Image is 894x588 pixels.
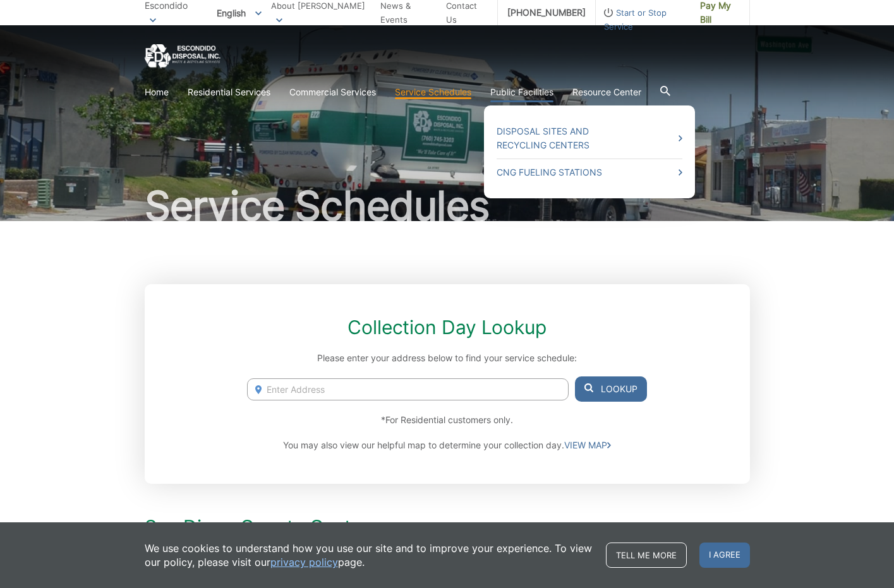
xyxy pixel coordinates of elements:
p: You may also view our helpful map to determine your collection day. [247,438,646,452]
h2: San Diego County Customers [145,515,750,538]
a: Tell me more [606,543,687,568]
a: Commercial Services [289,85,376,99]
a: EDCD logo. Return to the homepage. [145,44,220,69]
a: Disposal Sites and Recycling Centers [497,124,682,152]
a: VIEW MAP [564,438,611,452]
h1: Service Schedules [145,186,750,226]
a: Residential Services [188,85,270,99]
a: Home [145,85,169,99]
p: Please enter your address below to find your service schedule: [247,351,646,365]
span: I agree [699,543,750,568]
button: Lookup [575,376,647,402]
p: We use cookies to understand how you use our site and to improve your experience. To view our pol... [145,541,593,569]
a: Resource Center [572,85,641,99]
a: Service Schedules [395,85,471,99]
a: Public Facilities [490,85,553,99]
a: CNG Fueling Stations [497,165,682,179]
input: Enter Address [247,378,568,400]
span: English [207,3,271,23]
p: *For Residential customers only. [247,413,646,427]
h2: Collection Day Lookup [247,316,646,339]
a: privacy policy [270,555,338,569]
